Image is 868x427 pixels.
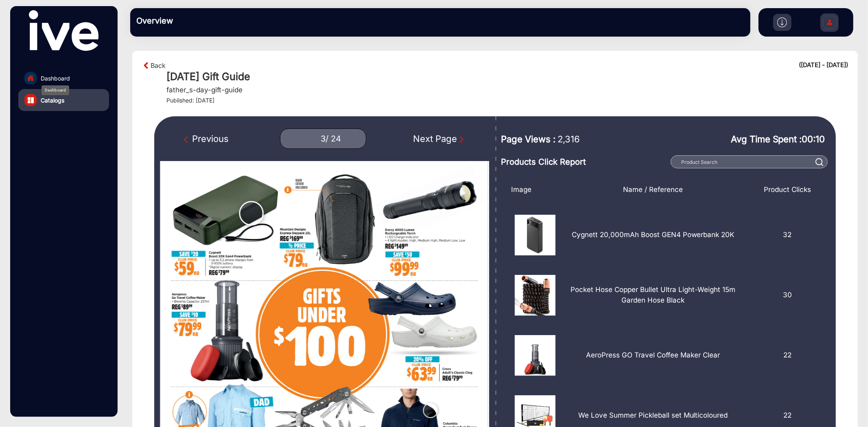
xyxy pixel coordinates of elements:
h1: [DATE] Gift Guide [166,70,848,83]
img: 17538529750007029.png [512,275,559,316]
img: home [27,74,34,82]
p: We Love Summer Pickleball set Multicoloured [578,410,728,421]
div: 22 [747,335,828,376]
img: Previous Page [184,135,192,144]
div: Next Page [413,132,466,146]
img: 17538527890007-27.png [512,335,559,376]
div: Dashboard [42,85,69,95]
img: vmg-logo [29,10,98,51]
div: Previous [184,132,229,146]
input: Product Search [671,155,828,168]
div: 30 [747,275,828,316]
div: 32 [747,215,828,255]
img: 17538525370007025.png [512,215,559,255]
img: arrow-left-1.svg [142,61,151,70]
h3: Overview [136,16,250,26]
div: Product Clicks [747,185,828,195]
span: Dashboard [41,74,70,83]
span: Avg Time Spent : [731,133,802,146]
span: Page Views : [501,133,556,146]
span: 2,316 [558,133,580,146]
img: Sign%20Up.svg [821,9,838,38]
img: h2download.svg [777,17,787,27]
h3: Products Click Report [501,157,667,167]
h4: Published: [DATE] [166,97,848,104]
a: Dashboard [18,67,109,89]
img: prodSearch%20_white.svg [816,158,824,166]
div: Image [505,185,559,195]
span: 00:10 [802,134,825,144]
a: Back [151,61,166,70]
p: Cygnett 20,000mAh Boost GEN4 Powerbank 20K [572,230,735,240]
a: Catalogs [18,89,109,111]
img: catalog [28,97,34,103]
div: / 24 [326,134,341,144]
img: Next Page [457,135,466,144]
div: ([DATE] - [DATE]) [799,61,848,70]
p: Pocket Hose Copper Bullet Ultra Light-Weight 15m Garden Hose Black [565,285,741,305]
p: AeroPress GO Travel Coffee Maker Clear [586,350,720,361]
h5: father_s-day-gift-guide [166,86,243,94]
span: Catalogs [41,96,64,105]
div: Name / Reference [559,185,747,195]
